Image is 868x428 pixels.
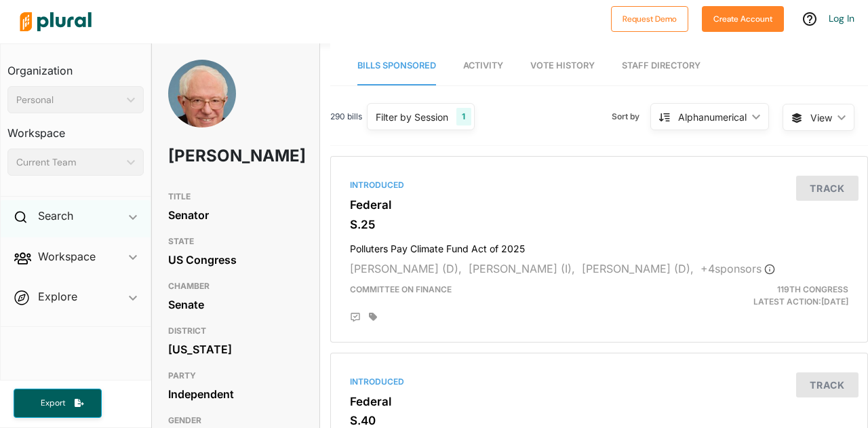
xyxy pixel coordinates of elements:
button: Request Demo [611,6,688,32]
h1: [PERSON_NAME] [168,136,250,176]
div: Senator [168,205,303,225]
img: Headshot of Bernie Sanders [168,60,236,142]
div: Senate [168,294,303,315]
h3: S.40 [350,414,848,427]
a: Vote History [530,47,595,85]
div: Alphanumerical [678,110,747,124]
span: Committee on Finance [350,284,452,294]
a: Staff Directory [622,47,701,85]
button: Track [796,176,859,201]
div: Introduced [350,376,848,388]
button: Export [14,389,102,418]
span: Activity [463,60,503,71]
span: [PERSON_NAME] (D), [350,262,462,275]
h3: Workspace [7,113,144,143]
h3: DISTRICT [168,323,303,339]
span: 119th Congress [777,284,848,294]
a: Activity [463,47,503,85]
span: Vote History [530,60,595,71]
a: Bills Sponsored [357,47,436,85]
div: Independent [168,384,303,404]
span: Bills Sponsored [357,60,436,71]
h3: PARTY [168,368,303,384]
h3: Organization [7,51,144,81]
button: Create Account [702,6,784,32]
span: 290 bills [330,111,362,123]
span: [PERSON_NAME] (D), [582,262,694,275]
span: + 4 sponsor s [701,262,775,275]
a: Request Demo [611,11,688,25]
div: [US_STATE] [168,339,303,359]
div: Personal [16,93,121,107]
h3: S.25 [350,218,848,231]
h3: Federal [350,395,848,408]
span: Export [31,397,75,409]
a: Log In [829,12,854,24]
div: 1 [456,108,471,125]
span: Sort by [612,111,650,123]
h4: Polluters Pay Climate Fund Act of 2025 [350,237,848,255]
div: Introduced [350,179,848,191]
div: Add tags [369,312,377,322]
h3: CHAMBER [168,278,303,294]
button: Track [796,372,859,397]
div: Latest Action: [DATE] [686,284,859,308]
h3: STATE [168,233,303,250]
div: Filter by Session [376,110,448,124]
h3: Federal [350,198,848,212]
div: Add Position Statement [350,312,361,323]
a: Create Account [702,11,784,25]
div: US Congress [168,250,303,270]
h2: Search [38,208,73,223]
span: [PERSON_NAME] (I), [469,262,575,275]
h3: TITLE [168,189,303,205]
span: View [810,111,832,125]
div: Current Team [16,155,121,170]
